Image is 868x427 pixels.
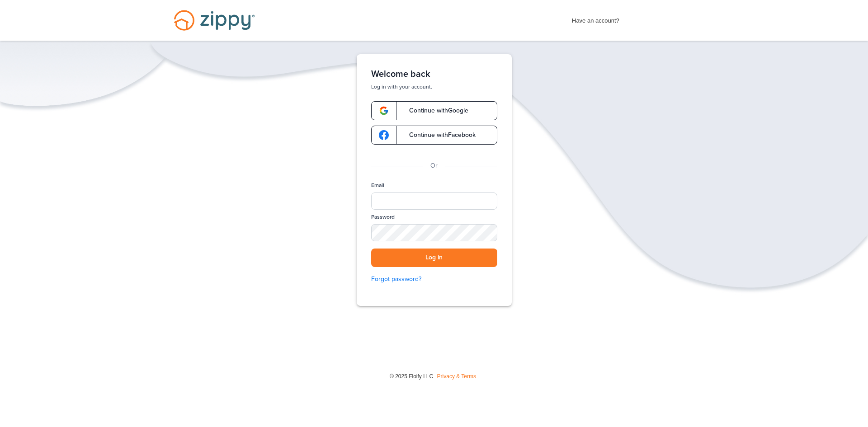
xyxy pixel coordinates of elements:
[371,182,384,189] label: Email
[379,106,389,116] img: google-logo
[371,83,497,90] p: Log in with your account.
[371,213,395,221] label: Password
[390,373,433,380] span: © 2025 Floify LLC
[371,101,497,120] a: google-logoContinue withGoogle
[400,108,468,114] span: Continue with Google
[371,69,497,80] h1: Welcome back
[437,373,476,380] a: Privacy & Terms
[430,161,438,171] p: Or
[371,192,497,210] input: Email
[371,249,497,267] button: Log in
[371,274,497,284] a: Forgot password?
[371,126,497,145] a: google-logoContinue withFacebook
[572,11,619,26] span: Have an account?
[400,132,476,138] span: Continue with Facebook
[379,130,389,140] img: google-logo
[371,224,497,241] input: Password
